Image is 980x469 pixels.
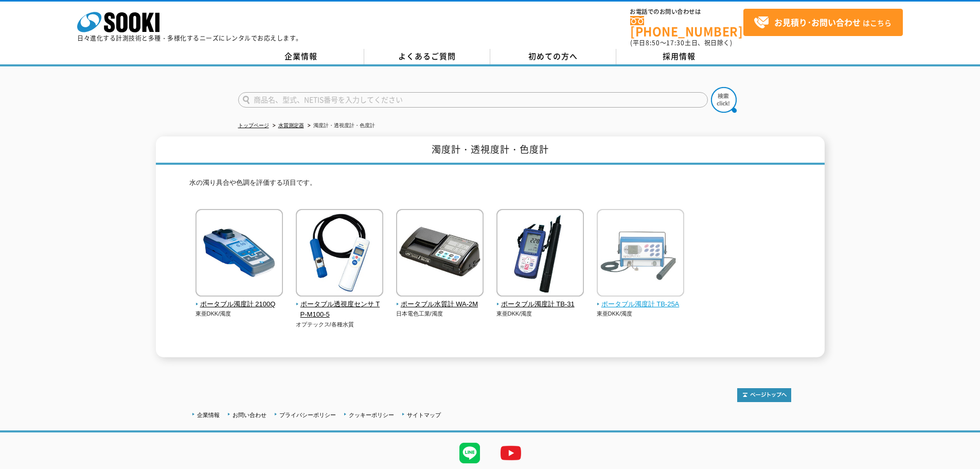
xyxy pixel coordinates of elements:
[711,87,737,113] img: btn_search.png
[496,289,584,310] a: ポータブル濁度計 TB-31
[195,299,283,310] span: ポータブル濁度計 2100Q
[156,136,825,165] h1: 濁度計・透視度計・色度計
[279,412,336,418] a: プライバシーポリシー
[364,49,490,64] a: よくあるご質問
[195,309,283,318] p: 東亜DKK/濁度
[754,15,892,30] span: はこちら
[278,123,304,128] a: 水質測定器
[597,299,685,310] span: ポータブル濁度計 TB-25A
[496,209,584,299] img: ポータブル濁度計 TB-31
[597,289,685,310] a: ポータブル濁度計 TB-25A
[189,178,791,194] p: 水の濁り具合や色調を評価する項目です。
[597,209,684,299] img: ポータブル濁度計 TB-25A
[296,299,384,321] span: ポータブル透視度センサ TP-M100-5
[528,50,578,62] span: 初めての方へ
[396,209,484,299] img: ポータブル水質計 WA-2M
[737,388,791,402] img: トップページへ
[296,209,383,299] img: ポータブル透視度センサ TP-M100-5
[407,412,441,418] a: サイトマップ
[774,16,861,28] strong: お見積り･お問い合わせ
[396,289,484,310] a: ポータブル水質計 WA-2M
[349,412,394,418] a: クッキーポリシー
[238,49,364,64] a: 企業情報
[296,289,384,320] a: ポータブル透視度センサ TP-M100-5
[195,289,283,310] a: ポータブル濁度計 2100Q
[296,320,384,329] p: オプテックス/各種水質
[238,92,708,108] input: 商品名、型式、NETIS番号を入力してください
[490,49,616,64] a: 初めての方へ
[646,38,660,47] span: 8:50
[306,120,375,131] li: 濁度計・透視度計・色度計
[630,16,743,37] a: [PHONE_NUMBER]
[233,412,266,418] a: お問い合わせ
[597,309,685,318] p: 東亜DKK/濁度
[616,49,742,64] a: 採用情報
[496,309,584,318] p: 東亜DKK/濁度
[396,309,484,318] p: 日本電色工業/濁度
[197,412,220,418] a: 企業情報
[496,299,584,310] span: ポータブル濁度計 TB-31
[630,38,732,47] span: (平日 ～ 土日、祝日除く)
[743,9,903,36] a: お見積り･お問い合わせはこちら
[195,209,283,299] img: ポータブル濁度計 2100Q
[77,35,302,41] p: 日々進化する計測技術と多種・多様化するニーズにレンタルでお応えします。
[666,38,685,47] span: 17:30
[396,299,484,310] span: ポータブル水質計 WA-2M
[238,123,269,128] a: トップページ
[630,9,743,15] span: お電話でのお問い合わせは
